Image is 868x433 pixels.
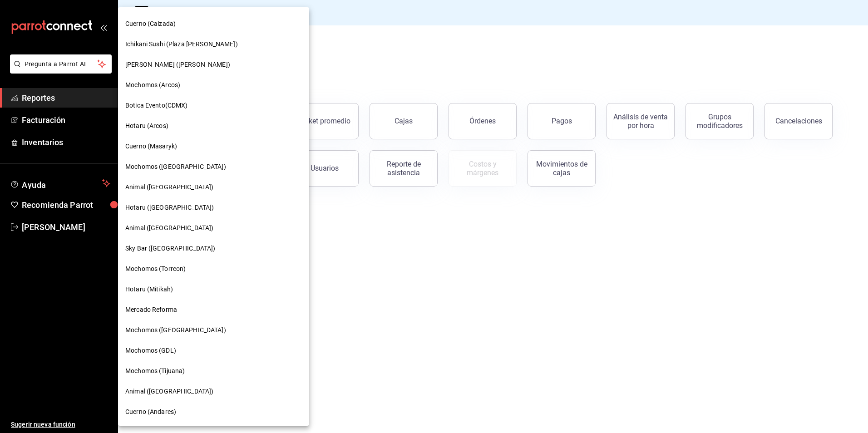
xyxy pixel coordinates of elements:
div: Animal ([GEOGRAPHIC_DATA]) [118,218,309,238]
div: [PERSON_NAME] ([PERSON_NAME]) [118,54,309,75]
span: Mochomos (Arcos) [125,80,180,90]
div: Hotaru (Arcos) [118,116,309,136]
span: Animal ([GEOGRAPHIC_DATA]) [125,223,213,233]
div: Animal ([GEOGRAPHIC_DATA]) [118,177,309,197]
div: Mochomos (GDL) [118,340,309,361]
span: Hotaru (Arcos) [125,121,168,131]
span: Mochomos ([GEOGRAPHIC_DATA]) [125,162,226,172]
span: Animal ([GEOGRAPHIC_DATA]) [125,387,213,396]
div: Mochomos (Torreon) [118,259,309,279]
span: Botica Evento(CDMX) [125,101,188,110]
span: [PERSON_NAME] ([PERSON_NAME]) [125,60,230,69]
span: Mercado Reforma [125,305,177,315]
span: Sky Bar ([GEOGRAPHIC_DATA]) [125,244,216,253]
div: Mochomos (Tijuana) [118,361,309,381]
span: Cuerno (Masaryk) [125,142,177,151]
div: Cuerno (Calzada) [118,14,309,34]
div: Ichikani Sushi (Plaza [PERSON_NAME]) [118,34,309,54]
span: Cuerno (Calzada) [125,19,176,29]
span: Hotaru ([GEOGRAPHIC_DATA]) [125,203,214,212]
span: Ichikani Sushi (Plaza [PERSON_NAME]) [125,39,238,49]
span: Mochomos (Torreon) [125,264,186,274]
div: Mochomos ([GEOGRAPHIC_DATA]) [118,320,309,340]
div: Sky Bar ([GEOGRAPHIC_DATA]) [118,238,309,259]
div: Cuerno (Masaryk) [118,136,309,157]
div: Botica Evento(CDMX) [118,95,309,116]
div: Hotaru (Mitikah) [118,279,309,300]
div: Cuerno (Andares) [118,402,309,422]
span: Hotaru (Mitikah) [125,285,173,294]
div: Mochomos (Arcos) [118,75,309,95]
span: Mochomos (Tijuana) [125,366,185,376]
div: Mercado Reforma [118,300,309,320]
span: Cuerno (Andares) [125,407,176,417]
div: Mochomos ([GEOGRAPHIC_DATA]) [118,157,309,177]
div: Hotaru ([GEOGRAPHIC_DATA]) [118,197,309,218]
span: Mochomos (GDL) [125,346,176,355]
div: Animal ([GEOGRAPHIC_DATA]) [118,381,309,402]
span: Animal ([GEOGRAPHIC_DATA]) [125,182,213,192]
span: Mochomos ([GEOGRAPHIC_DATA]) [125,325,226,335]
